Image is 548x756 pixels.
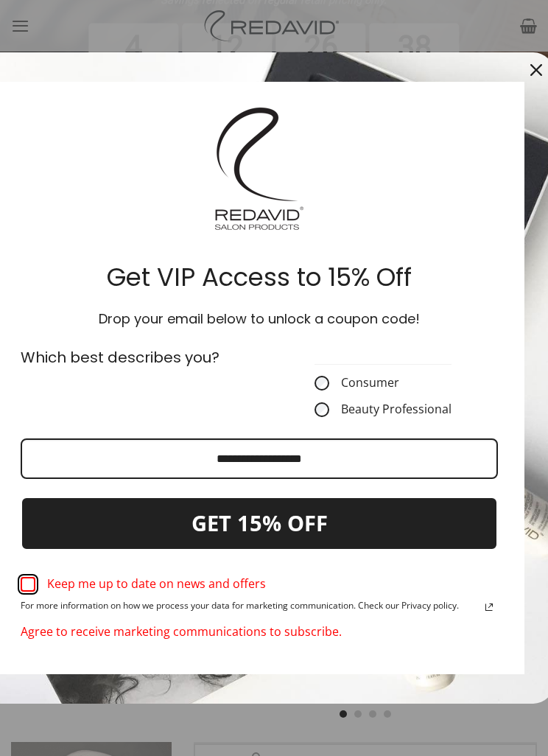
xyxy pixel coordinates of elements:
[315,402,452,417] label: Beauty Professional
[530,64,542,76] svg: close icon
[18,262,501,293] h2: Get VIP Access to 15% Off
[21,497,498,550] button: GET 15% OFF
[315,376,452,391] label: Consumer
[21,438,498,479] input: Email field
[480,598,498,616] svg: link icon
[21,346,250,368] p: Which best describes you?
[480,598,498,616] a: Read our Privacy Policy
[315,402,329,417] input: Beauty Professional
[315,376,329,391] input: Consumer
[47,577,266,591] div: Keep me up to date on news and offers
[315,346,452,417] fieldset: CustomerType
[21,601,459,616] span: For more information on how we process your data for marketing communication. Check our Privacy p...
[21,616,498,648] div: Agree to receive marketing communications to subscribe.
[18,311,501,328] h3: Drop your email below to unlock a coupon code!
